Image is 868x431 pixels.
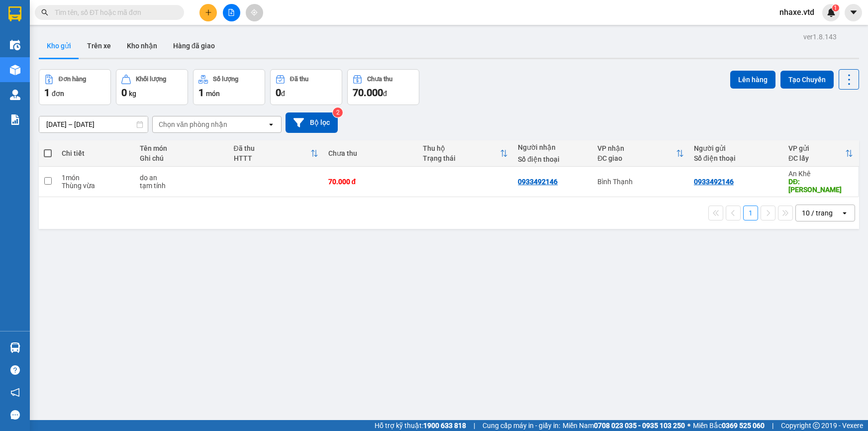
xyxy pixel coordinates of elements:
button: Trên xe [79,34,119,58]
div: 1 món [62,174,130,182]
div: ĐC lấy [788,154,845,162]
div: Trạng thái [423,154,500,162]
button: Bộ lọc [286,112,338,133]
span: search [41,9,48,16]
span: copyright [813,422,820,429]
span: 1 [834,4,837,11]
img: solution-icon [10,114,20,125]
button: aim [246,4,263,21]
strong: 1900 633 818 [423,422,466,430]
span: plus [205,9,212,16]
button: Đã thu0đ [270,69,342,105]
span: 0 [276,87,281,99]
button: Khối lượng0kg [116,69,188,105]
div: Thu hộ [423,144,500,152]
span: 1 [198,87,204,99]
span: đ [281,90,285,98]
div: Chọn văn phòng nhận [159,119,227,129]
sup: 2 [333,108,343,117]
div: ĐC giao [597,154,676,162]
div: Người nhận [518,143,587,151]
div: Số lượng [213,76,238,83]
div: 0933492146 [694,178,734,186]
span: file-add [228,9,235,16]
button: Hàng đã giao [165,34,223,58]
button: Lên hàng [730,71,775,89]
svg: open [267,120,275,128]
div: Tên món [140,144,223,152]
img: warehouse-icon [10,40,20,50]
div: HTTT [234,154,310,162]
button: Kho nhận [119,34,165,58]
button: file-add [223,4,240,21]
th: Toggle SortBy [592,140,689,167]
span: | [474,420,475,431]
img: icon-new-feature [827,8,836,17]
div: ver 1.8.143 [803,31,837,42]
span: question-circle [10,365,20,375]
span: đ [383,90,387,98]
button: plus [199,4,217,21]
span: Hỗ trợ kỹ thuật: [375,420,466,431]
div: Bình Thạnh [597,178,684,186]
span: nhaxe.vtd [772,6,822,18]
input: Select a date range. [39,116,148,132]
img: warehouse-icon [10,65,20,75]
div: Thùng vừa [62,182,130,190]
button: Đơn hàng1đơn [39,69,111,105]
th: Toggle SortBy [229,140,323,167]
span: đơn [52,90,64,98]
button: Chưa thu70.000đ [347,69,419,105]
div: Chưa thu [328,149,413,157]
button: Kho gửi [39,34,79,58]
button: Tạo Chuyến [780,71,834,89]
span: message [10,410,20,420]
span: ⚪️ [687,424,690,428]
div: Chi tiết [62,149,130,157]
span: Miền Nam [563,420,685,431]
div: 10 / trang [802,208,833,218]
span: 1 [44,87,50,99]
div: VP gửi [788,144,845,152]
input: Tìm tên, số ĐT hoặc mã đơn [55,7,172,18]
sup: 1 [832,4,839,11]
img: logo-vxr [8,6,21,21]
strong: 0708 023 035 - 0935 103 250 [594,422,685,430]
span: Miền Bắc [693,420,765,431]
span: món [206,90,220,98]
div: Đã thu [234,144,310,152]
button: Số lượng1món [193,69,265,105]
th: Toggle SortBy [418,140,513,167]
div: Số điện thoại [694,154,778,162]
div: 0933492146 [518,178,558,186]
div: Ghi chú [140,154,223,162]
div: Đơn hàng [59,76,86,83]
th: Toggle SortBy [783,140,858,167]
strong: 0369 525 060 [722,422,765,430]
button: caret-down [845,4,862,21]
div: Khối lượng [136,76,166,83]
span: 0 [121,87,127,99]
div: Đã thu [290,76,308,83]
svg: open [841,209,849,217]
span: aim [251,9,258,16]
div: An Khê [788,170,853,178]
button: 1 [743,206,758,220]
span: kg [129,90,136,98]
span: | [772,420,773,431]
div: DĐ: Mang Yang [788,178,853,194]
span: 70.000 [353,87,383,99]
div: Người gửi [694,144,778,152]
div: Số điện thoại [518,155,587,163]
div: VP nhận [597,144,676,152]
img: warehouse-icon [10,90,20,100]
span: Cung cấp máy in - giấy in: [482,420,560,431]
img: warehouse-icon [10,342,20,353]
div: tạm tính [140,182,223,190]
div: Chưa thu [367,76,392,83]
div: do an [140,174,223,182]
span: caret-down [849,8,858,17]
span: notification [10,388,20,397]
div: 70.000 đ [328,178,413,186]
